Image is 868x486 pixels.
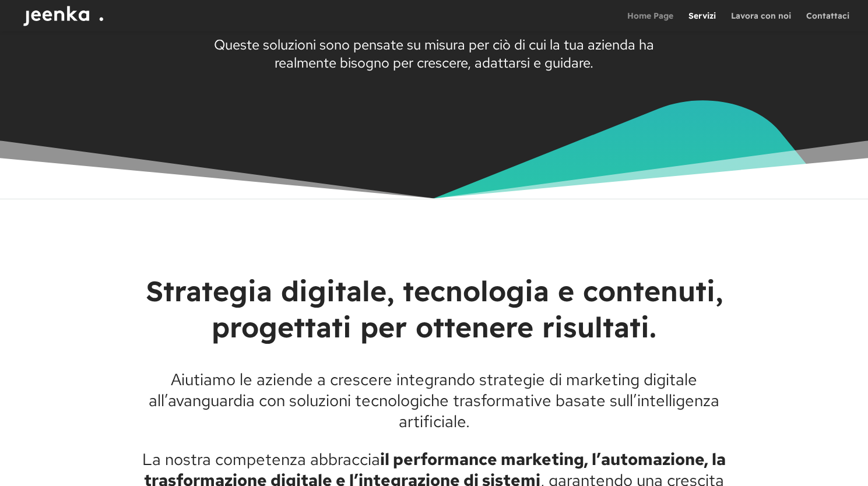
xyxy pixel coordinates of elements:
h2: Strategia digitale, tecnologia e contenuti, progettati per ottenere risultati. [120,273,749,351]
a: Lavora con noi [731,12,791,31]
p: Queste soluzioni sono pensate su misura per ciò di cui la tua azienda ha realmente bisogno per cr... [207,36,662,72]
a: Home Page [627,12,673,31]
a: Servizi [688,12,716,31]
p: Aiutiamo le aziende a crescere integrando strategie di marketing digitale all’avanguardia con sol... [120,369,749,449]
a: Contattaci [806,12,849,31]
